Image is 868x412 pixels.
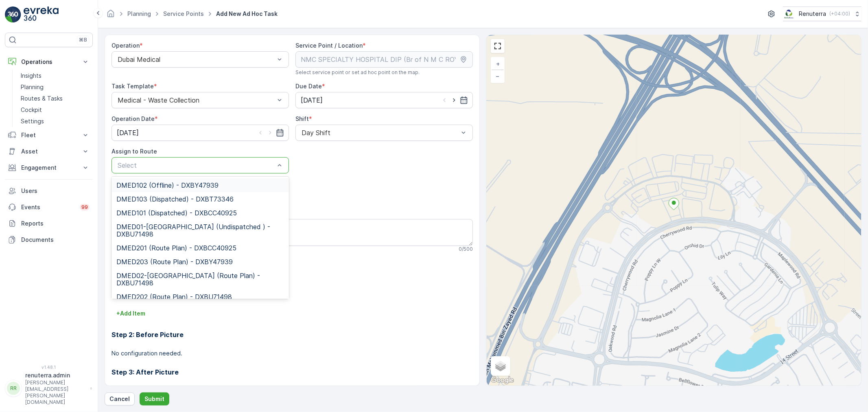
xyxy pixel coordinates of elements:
[17,116,93,127] a: Settings
[5,371,93,405] button: RRrenuterra.admin[PERSON_NAME][EMAIL_ADDRESS][PERSON_NAME][DOMAIN_NAME]
[21,72,42,80] p: Insights
[214,10,279,18] span: Add New Ad Hoc Task
[25,379,86,405] p: [PERSON_NAME][EMAIL_ADDRESS][PERSON_NAME][DOMAIN_NAME]
[116,182,219,189] span: DMED102 (Offline) - DXBY47939
[24,7,59,23] img: logo_light-DOdMpM7g.png
[79,37,87,43] p: ⌘B
[496,72,500,79] span: −
[112,125,289,141] input: dd/mm/yyyy
[140,392,169,405] button: Submit
[21,94,63,103] p: Routes & Tasks
[492,58,504,70] a: Zoom In
[21,83,44,91] p: Planning
[492,40,504,52] a: View Fullscreen
[21,117,44,125] p: Settings
[489,375,516,386] img: Google
[492,70,504,82] a: Zoom Out
[5,160,93,176] button: Engagement
[112,148,157,155] label: Assign to Route
[295,115,309,122] label: Shift
[116,272,284,287] span: DMED02-[GEOGRAPHIC_DATA] (Route Plan) - DXBU71498
[21,187,90,195] p: Users
[116,195,234,203] span: DMED103 (Dispatched) - DXBT73346
[21,58,77,66] p: Operations
[5,183,93,199] a: Users
[21,164,77,172] p: Engagement
[116,309,145,318] p: + Add Item
[7,382,20,395] div: RR
[21,203,75,211] p: Events
[799,10,826,18] p: Renuterra
[295,92,473,108] input: dd/mm/yyyy
[163,10,204,17] a: Service Points
[5,215,93,232] a: Reports
[112,83,154,90] label: Task Template
[144,395,164,403] p: Submit
[5,232,93,248] a: Documents
[17,104,93,116] a: Cockpit
[295,69,420,76] span: Select service point or set ad hoc point on the map.
[109,395,130,403] p: Cancel
[112,349,473,357] p: No configuration needed.
[116,293,232,300] span: DMED202 (Route Plan) - DXBU71498
[21,219,90,228] p: Reports
[21,131,77,139] p: Fleet
[105,392,135,405] button: Cancel
[127,10,151,17] a: Planning
[112,287,473,297] h3: Step 1: Waste & Bin Type
[5,54,93,70] button: Operations
[17,93,93,104] a: Routes & Tasks
[116,209,237,217] span: DMED101 (Dispatched) - DXBCC40925
[5,199,93,215] a: Events99
[112,367,473,377] h3: Step 3: After Picture
[21,106,42,114] p: Cockpit
[496,60,500,67] span: +
[81,204,88,210] p: 99
[116,258,233,265] span: DMED203 (Route Plan) - DXBY47939
[5,127,93,143] button: Fleet
[783,9,796,18] img: Screenshot_2024-07-26_at_13.33.01.png
[5,7,21,23] img: logo
[106,12,115,19] a: Homepage
[116,244,236,252] span: DMED201 (Route Plan) - DXBCC40925
[5,143,93,160] button: Asset
[295,83,322,90] label: Due Date
[295,51,473,68] input: NMC SPECIALTY HOSPITAL DIP (Br of N M C ROYAL HOSPITAL LTD) Dubai Branch
[112,330,473,340] h3: Step 2: Before Picture
[783,7,861,21] button: Renuterra(+04:00)
[295,42,363,49] label: Service Point / Location
[112,115,155,122] label: Operation Date
[21,236,90,244] p: Documents
[17,70,93,81] a: Insights
[5,365,93,370] span: v 1.48.1
[112,307,150,320] button: +Add Item
[112,42,140,49] label: Operation
[116,223,284,238] span: DMED01-[GEOGRAPHIC_DATA] (Undispatched ) - DXBU71498
[489,375,516,386] a: Open this area in Google Maps (opens a new window)
[21,147,77,156] p: Asset
[112,265,473,278] h2: Task Template Configuration
[829,11,850,17] p: ( +04:00 )
[459,246,473,252] p: 0 / 500
[25,371,86,379] p: renuterra.admin
[492,357,509,375] a: Layers
[17,81,93,93] a: Planning
[118,160,275,170] p: Select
